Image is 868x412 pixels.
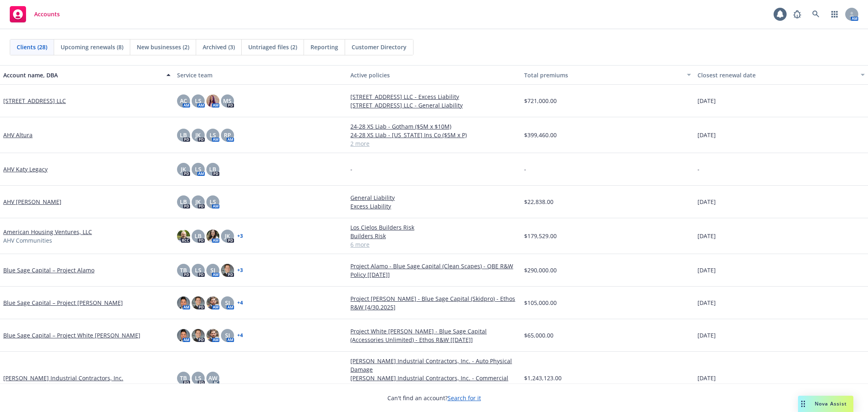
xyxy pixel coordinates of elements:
[206,329,219,342] img: photo
[248,43,297,51] span: Untriaged files (2)
[208,374,217,382] span: AW
[815,400,847,407] span: Nova Assist
[206,230,219,243] img: photo
[223,96,232,105] span: MS
[350,240,518,249] a: 6 more
[3,165,48,173] a: AHV Katy Legacy
[195,131,201,139] span: JK
[697,374,716,382] span: [DATE]
[697,96,716,105] span: [DATE]
[524,232,557,240] span: $179,529.00
[826,6,843,22] a: Switch app
[524,374,562,382] span: $1,243,123.00
[137,43,189,51] span: New businesses (2)
[177,296,190,309] img: photo
[225,331,230,340] span: SJ
[521,65,695,85] button: Total premiums
[697,232,716,240] span: [DATE]
[192,329,205,342] img: photo
[697,131,716,139] span: [DATE]
[180,266,187,274] span: TB
[206,296,219,309] img: photo
[209,165,216,173] span: LB
[3,374,123,382] a: [PERSON_NAME] Industrial Contractors, Inc.
[7,3,63,26] a: Accounts
[225,232,230,240] span: JK
[195,165,201,173] span: LS
[697,298,716,307] span: [DATE]
[180,374,187,382] span: TB
[180,131,187,139] span: LB
[237,333,243,338] a: + 4
[697,331,716,340] span: [DATE]
[350,71,518,79] div: Active policies
[224,131,231,139] span: RP
[798,396,808,412] div: Drag to move
[3,131,33,139] a: AHV Altura
[177,329,190,342] img: photo
[3,96,66,105] a: [STREET_ADDRESS] LLC
[177,71,344,79] div: Service team
[195,266,201,274] span: LS
[524,131,557,139] span: $399,460.00
[350,122,518,131] a: 24-28 XS Liab - Gotham ($5M x $10M)
[237,268,243,273] a: + 3
[350,139,518,148] a: 2 more
[174,65,348,85] button: Service team
[210,266,215,274] span: SJ
[350,262,518,279] a: Project Alamo - Blue Sage Capital (Clean Scapes) - QBE R&W Policy [[DATE]]
[350,165,352,173] span: -
[387,394,481,402] span: Can't find an account?
[3,71,162,79] div: Account name, DBA
[697,197,716,206] span: [DATE]
[181,165,186,173] span: JK
[195,232,201,240] span: LB
[192,296,205,309] img: photo
[350,232,518,240] a: Builders Risk
[524,71,682,79] div: Total premiums
[798,396,853,412] button: Nova Assist
[180,96,187,105] span: AC
[524,266,557,274] span: $290,000.00
[3,197,61,206] a: AHV [PERSON_NAME]
[697,71,856,79] div: Closest renewal date
[350,357,518,374] a: [PERSON_NAME] Industrial Contractors, Inc. - Auto Physical Damage
[210,197,216,206] span: LS
[195,197,201,206] span: JK
[350,223,518,232] a: Los Cielos Builders Risk
[350,202,518,210] a: Excess Liability
[221,264,234,277] img: photo
[34,11,60,18] span: Accounts
[350,374,518,391] a: [PERSON_NAME] Industrial Contractors, Inc. - Commercial Property
[524,165,526,173] span: -
[350,327,518,344] a: Project White [PERSON_NAME] - Blue Sage Capital (Accessories Unlimited) - Ethos R&W [[DATE]]
[195,96,201,105] span: LS
[808,6,824,22] a: Search
[61,43,123,51] span: Upcoming renewals (8)
[350,101,518,110] a: [STREET_ADDRESS] LLC - General Liability
[789,6,805,22] a: Report a Bug
[350,193,518,202] a: General Liability
[3,298,123,307] a: Blue Sage Capital – Project [PERSON_NAME]
[352,43,407,51] span: Customer Directory
[3,236,52,245] span: AHV Communities
[524,331,553,340] span: $65,000.00
[177,230,190,243] img: photo
[697,266,716,274] span: [DATE]
[310,43,338,51] span: Reporting
[210,131,216,139] span: LS
[350,131,518,139] a: 24-28 XS LIab - [US_STATE] Ins Co ($5M x P)
[3,331,140,340] a: Blue Sage Capital – Project White [PERSON_NAME]
[697,165,700,173] span: -
[524,96,557,105] span: $721,000.00
[225,298,230,307] span: SJ
[694,65,868,85] button: Closest renewal date
[3,266,94,274] a: Blue Sage Capital – Project Alamo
